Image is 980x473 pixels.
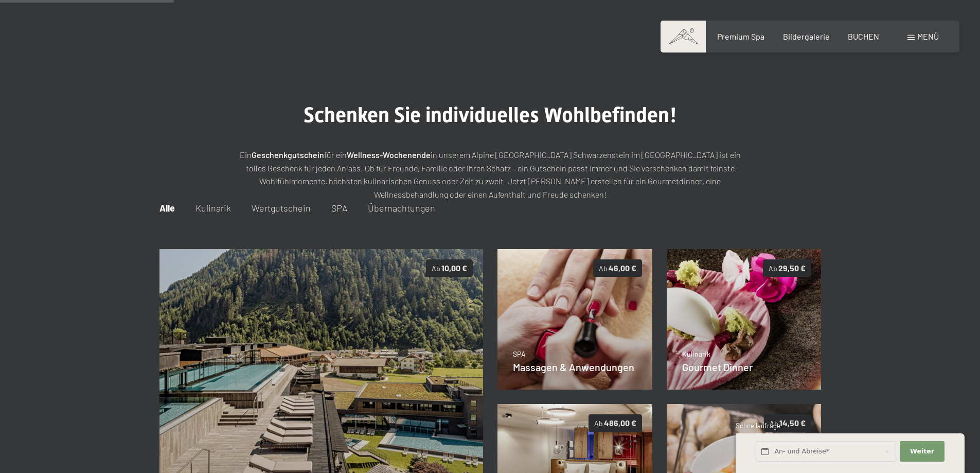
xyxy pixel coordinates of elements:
button: Weiter [900,441,944,462]
strong: Geschenkgutschein [252,150,324,160]
a: Premium Spa [717,31,764,41]
span: Menü [917,31,939,41]
a: BUCHEN [848,31,879,41]
span: Weiter [910,447,934,456]
a: Bildergalerie [783,31,830,41]
span: Schnellanfrage [736,422,780,430]
p: Ein für ein in unserem Alpine [GEOGRAPHIC_DATA] Schwarzenstein im [GEOGRAPHIC_DATA] ist ein tolle... [233,148,747,201]
span: Schenken Sie individuelles Wohlbefinden! [304,103,677,127]
strong: Wellness-Wochenende [347,150,431,160]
